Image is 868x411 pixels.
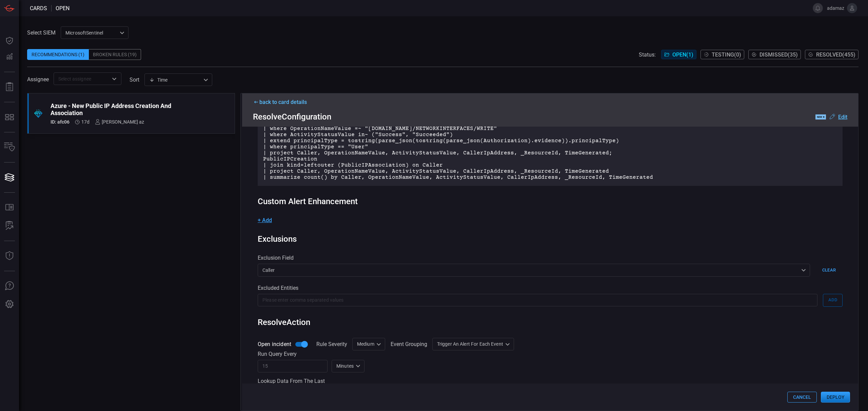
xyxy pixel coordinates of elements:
[805,50,859,59] button: Resolved(455)
[391,341,427,347] label: Event Grouping
[258,234,297,244] div: Exclusions
[1,248,18,264] button: Threat Intelligence
[712,51,741,58] span: Testing ( 0 )
[672,51,693,58] span: Open ( 1 )
[639,51,656,58] span: Status:
[65,29,118,36] p: MicrosoftSentinel
[838,114,847,120] u: Edit
[1,33,18,49] button: Dashboard
[30,5,47,12] span: Cards
[1,278,18,294] button: Ask Us A Question
[787,392,817,403] button: Cancel
[263,83,837,180] p: let PublicIPCreation = workspace("5c8f44be-0aca-4266-b75d-1f43d3847ece").AzureActivity | where Op...
[1,49,18,65] button: Detections
[821,392,850,403] button: Deploy
[27,49,89,60] div: Recommendations (1)
[1,199,18,216] button: Rule Catalog
[89,49,141,60] div: Broken Rules (19)
[258,351,843,357] div: Run query every
[357,341,374,347] p: Medium
[258,217,272,223] button: + Add
[56,5,70,12] span: open
[258,294,817,306] input: Please enter comma separated values
[1,169,18,186] button: Cards
[1,296,18,312] button: Preferences
[258,318,843,327] div: Resolve Action
[1,139,18,155] button: Inventory
[258,197,843,206] div: Custom Alert Enhancement
[258,378,843,384] div: Lookup data from the last
[149,77,201,83] div: Time
[258,264,810,276] div: Caller
[1,218,18,234] button: ALERT ANALYSIS
[1,109,18,125] button: MITRE - Detection Posture
[816,51,855,58] span: Resolved ( 455 )
[130,77,139,83] label: sort
[95,119,144,125] div: [PERSON_NAME] az
[110,74,119,84] button: Open
[27,76,49,83] span: Assignee
[258,340,291,348] span: Open incident
[258,360,328,372] input: 15
[253,99,847,105] div: back to card details
[701,50,744,59] button: Testing(0)
[332,360,364,372] div: Minutes
[258,255,843,261] div: Exclusion Field
[253,112,847,122] div: Resolve Configuration
[316,341,347,347] label: Rule Severity
[1,79,18,95] button: Reports
[437,341,503,347] p: Trigger an alert for each event
[81,119,90,125] span: Sep 28, 2025 1:04 PM
[815,264,843,276] button: Clear
[258,285,843,291] div: Excluded Entities
[56,74,108,83] input: Select assignee
[759,51,798,58] span: Dismissed ( 35 )
[661,50,696,59] button: Open(1)
[51,119,70,125] h5: ID: afc06
[748,50,801,59] button: Dismissed(35)
[27,29,56,36] label: Select SIEM
[51,102,186,116] div: Azure - New Public IP Address Creation And Association
[826,5,844,11] span: adamaz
